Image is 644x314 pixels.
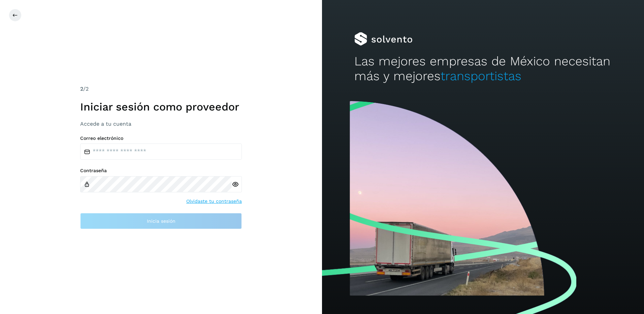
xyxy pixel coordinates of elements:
[186,198,242,205] a: Olvidaste tu contraseña
[80,213,242,229] button: Inicia sesión
[80,100,242,113] h1: Iniciar sesión como proveedor
[80,135,242,141] label: Correo electrónico
[354,54,612,84] h2: Las mejores empresas de México necesitan más y mejores
[80,85,242,93] div: /2
[80,121,242,127] h3: Accede a tu cuenta
[147,219,175,223] span: Inicia sesión
[441,69,521,83] span: transportistas
[80,86,83,92] span: 2
[80,168,242,174] label: Contraseña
